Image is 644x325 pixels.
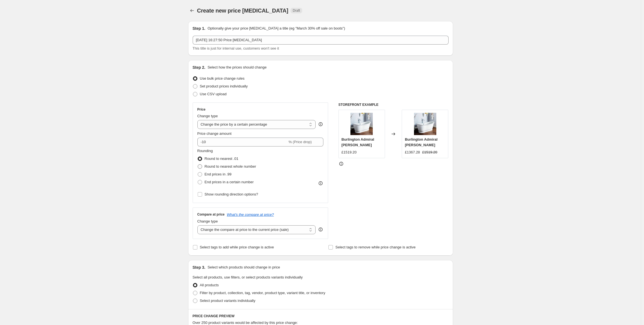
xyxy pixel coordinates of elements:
[197,107,205,112] h3: Price
[205,180,254,184] span: End prices in a certain number
[414,113,436,135] img: 4973_3ecd417d-53f6-42e2-bc73-5f3d68c5b68d_80x.jpg
[200,283,219,287] span: All products
[205,172,232,176] span: End prices in .99
[293,8,300,13] span: Draft
[200,92,227,96] span: Use CSV upload
[193,314,449,318] h6: PRICE CHANGE PREVIEW
[193,36,449,45] input: 30% off holiday sale
[200,245,274,249] span: Select tags to add while price change is active
[193,46,279,50] span: This title is just for internal use, customers won't see it
[197,212,225,217] h3: Compare at price
[350,113,373,135] img: 4973_3ecd417d-53f6-42e2-bc73-5f3d68c5b68d_80x.jpg
[188,7,196,14] button: Price change jobs
[205,157,238,161] span: Round to nearest .01
[405,150,420,155] div: £1367.28
[200,84,248,88] span: Set product prices individually
[197,138,287,146] input: -15
[289,140,312,144] span: % (Price drop)
[207,265,280,270] p: Select which products should change in price
[318,121,323,127] div: help
[193,65,205,70] h2: Step 2.
[422,150,437,155] strike: £1519.20
[193,275,303,279] span: Select all products, use filters, or select products variants individually
[193,26,205,31] h2: Step 1.
[318,227,323,232] div: help
[200,299,255,303] span: Select product variants individually
[197,8,289,14] span: Create new price [MEDICAL_DATA]
[342,150,357,155] div: £1519.20
[200,291,325,295] span: Filter by product, collection, tag, vendor, product type, variant title, or inventory
[205,164,256,168] span: Round to nearest whole number
[193,321,298,325] span: Over 250 product variants would be affected by this price change:
[200,76,244,80] span: Use bulk price change rules
[335,245,416,249] span: Select tags to remove while price change is active
[207,26,345,31] p: Optionally give your price [MEDICAL_DATA] a title (eg "March 30% off sale on boots")
[205,192,258,196] span: Show rounding direction options?
[197,114,218,118] span: Change type
[227,212,274,217] button: What's the compare at price?
[338,102,449,107] h6: STOREFRONT EXAMPLE
[197,219,218,223] span: Change type
[342,137,374,147] span: Burlington Admiral [PERSON_NAME]
[197,149,213,153] span: Rounding
[405,137,437,147] span: Burlington Admiral [PERSON_NAME]
[197,131,232,136] span: Price change amount
[207,65,267,70] p: Select how the prices should change
[193,265,205,270] h2: Step 3.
